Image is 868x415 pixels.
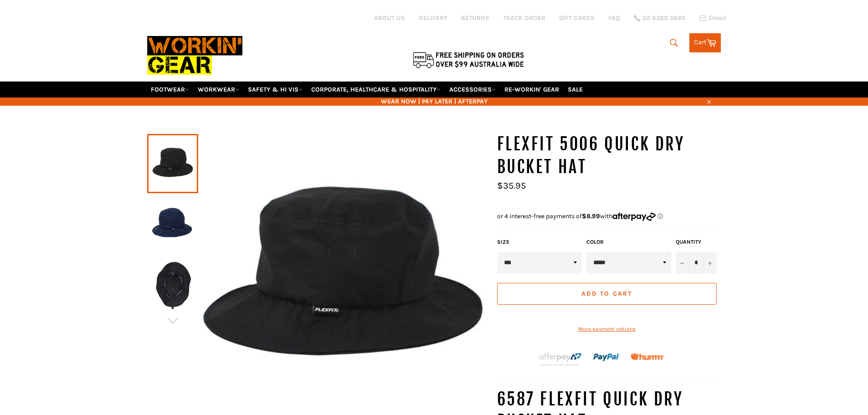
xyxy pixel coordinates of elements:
[147,30,242,81] img: Workin Gear leaders in Workwear, Safety Boots, PPE, Uniforms. Australia's No.1 in Workwear
[503,14,545,22] a: TRACK ORDER
[374,14,405,22] a: ABOUT US
[244,82,306,97] a: SAFETY & HI VIS
[411,50,525,69] img: Flat $9.95 shipping Australia wide
[581,290,632,297] span: Add to Cart
[501,82,563,97] a: RE-WORKIN' GEAR
[152,261,194,311] img: FLEXFIT 5006 Quick Dry Bucket Hat - Workin' Gear
[676,252,689,274] button: Reduce item quantity by one
[608,14,620,22] a: FAQ
[699,15,726,22] a: Email
[152,200,194,250] img: FLEXFIT 5006 Quick Dry Bucket Hat - Workin' Gear
[497,283,717,305] button: Add to Cart
[689,33,721,52] a: Cart
[631,354,664,360] img: Humm_core_logo_RGB-01_300x60px_small_195d8312-4386-4de7-b182-0ef9b6303a37.png
[147,97,721,106] span: WEAR NOW | PAY LATER | AFTERPAY
[446,82,499,97] a: ACCESSORIES
[586,238,671,246] label: Color
[497,238,582,246] label: Size
[634,15,685,21] a: 02 6280 5885
[497,180,526,191] span: $35.95
[497,325,717,333] a: More payment options
[593,344,620,371] img: paypal.png
[703,252,717,274] button: Increase item quantity by one
[642,15,685,21] span: 02 6280 5885
[194,82,243,97] a: WORKWEAR
[709,15,726,21] span: Email
[497,133,721,178] h1: FLEXFIT 5006 Quick Dry Bucket Hat
[559,14,595,22] a: GIFT CARDS
[564,82,586,97] a: SALE
[419,14,447,22] a: DELIVERY
[308,82,444,97] a: CORPORATE, HEALTHCARE & HOSPITALITY
[461,14,489,22] a: RETURNS
[538,352,583,367] img: Afterpay-Logo-on-dark-bg_large.png
[147,82,193,97] a: FOOTWEAR
[676,238,717,246] label: Quantity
